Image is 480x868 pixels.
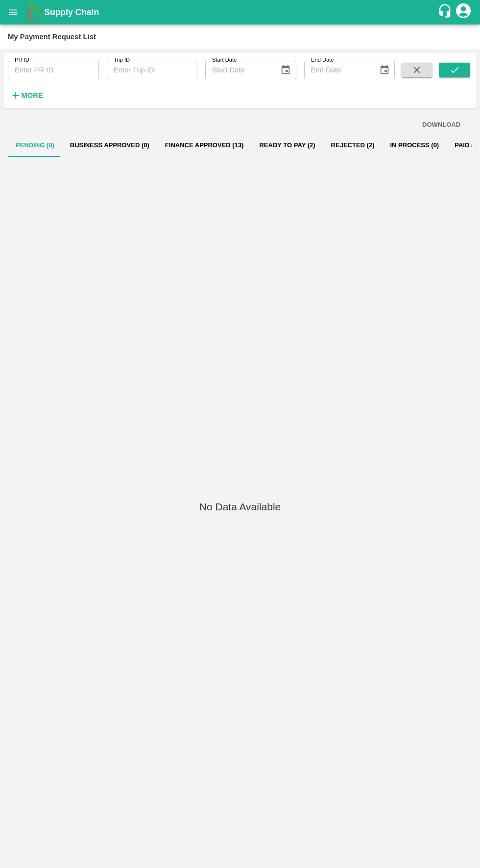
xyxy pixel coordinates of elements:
h5: No Data Available [199,500,281,514]
div: customer-support [437,3,455,21]
button: In Process (0) [382,134,447,157]
button: More [8,87,46,104]
button: open drawer [2,1,24,23]
input: Start Date [205,61,272,79]
a: Supply Chain [44,5,437,19]
button: Finance Approved (13) [157,134,252,157]
button: Ready To Pay (2) [251,134,323,157]
div: My Payment Request List [8,30,96,43]
strong: More [21,91,43,99]
div: account of current user [455,2,472,23]
input: Enter PR ID [8,61,99,79]
label: Start Date [212,56,237,64]
button: Pending (0) [8,134,62,157]
button: DOWNLOAD [418,116,464,134]
label: Trip ID [114,56,130,64]
button: Business Approved (0) [62,134,157,157]
button: Choose date [276,61,295,79]
label: End Date [311,56,334,64]
b: Supply Chain [44,7,99,17]
button: Choose date [375,61,394,79]
img: logo [24,2,44,22]
button: Rejected (2) [323,134,383,157]
input: End Date [304,61,371,79]
label: PR ID [15,56,29,64]
input: Enter Trip ID [107,61,198,79]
